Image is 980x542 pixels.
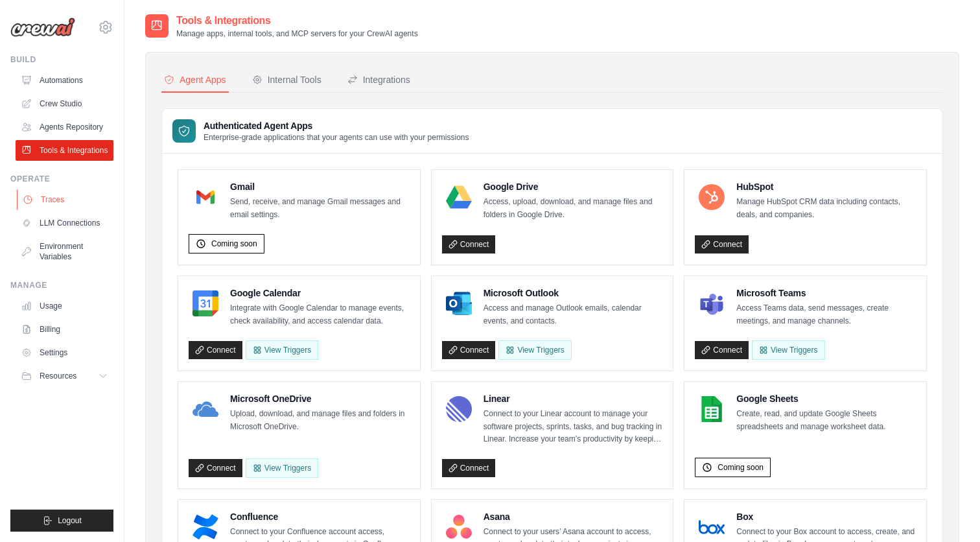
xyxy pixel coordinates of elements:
[250,68,324,93] button: Internal Tools
[17,189,115,210] a: Traces
[192,184,218,210] img: Gmail Logo
[192,514,218,540] img: Confluence Logo
[16,236,113,267] a: Environment Variables
[189,459,242,477] a: Connect
[484,408,663,446] p: Connect to your Linear account to manage your software projects, sprints, tasks, and bug tracking...
[16,117,113,137] a: Agents Repository
[252,73,321,86] div: Internal Tools
[192,290,218,316] img: Google Calendar Logo
[446,290,472,316] img: Microsoft Outlook Logo
[230,287,410,300] h4: Google Calendar
[246,340,318,360] button: View Triggers
[58,515,82,526] span: Logout
[16,296,113,316] a: Usage
[498,340,571,360] : View Triggers
[204,119,469,132] h3: Authenticated Agent Apps
[446,514,472,540] img: Asana Logo
[484,180,663,193] h4: Google Drive
[446,184,472,210] img: Google Drive Logo
[16,93,113,114] a: Crew Studio
[484,510,663,523] h4: Asana
[736,302,916,327] p: Access Teams data, send messages, create meetings, and manage channels.
[736,510,916,523] h4: Box
[736,287,916,300] h4: Microsoft Teams
[16,70,113,91] a: Automations
[347,73,410,86] div: Integrations
[10,54,113,65] div: Build
[345,68,413,93] button: Integrations
[752,340,824,360] : View Triggers
[699,184,725,210] img: HubSpot Logo
[699,514,725,540] img: Box Logo
[161,68,229,93] button: Agent Apps
[230,196,410,221] p: Send, receive, and manage Gmail messages and email settings.
[717,462,764,473] span: Coming soon
[230,392,410,405] h4: Microsoft OneDrive
[16,319,113,340] a: Billing
[10,510,113,532] button: Logout
[230,408,410,433] p: Upload, download, and manage files and folders in Microsoft OneDrive.
[10,18,75,37] img: Logo
[40,371,76,381] span: Resources
[230,302,410,327] p: Integrate with Google Calendar to manage events, check availability, and access calendar data.
[189,341,242,359] a: Connect
[192,396,218,422] img: Microsoft OneDrive Logo
[10,280,113,290] div: Manage
[484,196,663,221] p: Access, upload, download, and manage files and folders in Google Drive.
[16,213,113,233] a: LLM Connections
[230,180,410,193] h4: Gmail
[16,140,113,161] a: Tools & Integrations
[736,180,916,193] h4: HubSpot
[164,73,226,86] div: Agent Apps
[10,174,113,184] div: Operate
[246,458,318,478] : View Triggers
[176,29,418,39] p: Manage apps, internal tools, and MCP servers for your CrewAI agents
[230,510,410,523] h4: Confluence
[484,287,663,300] h4: Microsoft Outlook
[204,132,469,143] p: Enterprise-grade applications that your agents can use with your permissions
[484,392,663,405] h4: Linear
[16,342,113,363] a: Settings
[442,235,496,253] a: Connect
[695,341,749,359] a: Connect
[176,13,418,29] h2: Tools & Integrations
[699,290,725,316] img: Microsoft Teams Logo
[16,366,113,386] button: Resources
[736,408,916,433] p: Create, read, and update Google Sheets spreadsheets and manage worksheet data.
[442,341,496,359] a: Connect
[736,196,916,221] p: Manage HubSpot CRM data including contacts, deals, and companies.
[695,235,749,253] a: Connect
[446,396,472,422] img: Linear Logo
[442,459,496,477] a: Connect
[211,239,257,249] span: Coming soon
[484,302,663,327] p: Access and manage Outlook emails, calendar events, and contacts.
[736,392,916,405] h4: Google Sheets
[699,396,725,422] img: Google Sheets Logo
